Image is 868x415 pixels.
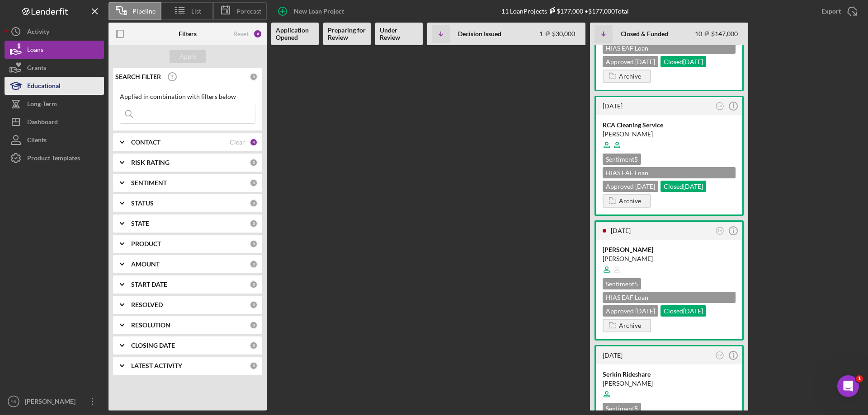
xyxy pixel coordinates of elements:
[10,399,16,404] text: SR
[603,121,736,130] div: RCA Cleaning Service
[717,104,722,107] text: BM
[539,30,575,37] div: 1 $30,000
[27,113,58,133] div: Dashboard
[603,292,736,303] div: HIAS EAF Loan Application_[US_STATE] $20,000
[5,41,104,59] button: Loans
[27,149,80,169] div: Product Templates
[603,278,641,289] div: Sentiment 5
[253,29,262,38] div: 4
[714,100,726,112] button: BM
[131,159,170,166] b: RISK RATING
[5,113,104,131] button: Dashboard
[717,229,722,232] text: BM
[547,7,583,15] div: $177,000
[131,179,167,187] b: SENTIMENT
[250,219,258,228] div: 0
[695,30,738,37] div: 10 $147,000
[856,375,863,382] span: 1
[170,50,206,63] button: Apply
[191,8,201,15] span: List
[250,138,258,146] div: 4
[603,379,736,388] div: [PERSON_NAME]
[603,305,658,317] div: Approved [DATE]
[594,220,744,340] a: [DATE]BM[PERSON_NAME][PERSON_NAME]Sentiment5HIAS EAF Loan Application_[US_STATE] $20,000Approved ...
[27,23,49,43] div: Activity
[27,131,47,151] div: Clients
[812,2,863,20] button: Export
[250,260,258,268] div: 0
[131,322,170,329] b: RESOLUTION
[603,245,736,254] div: [PERSON_NAME]
[603,181,658,192] div: Approved [DATE]
[250,301,258,309] div: 0
[271,2,353,20] button: New Loan Project
[714,350,726,362] button: BM
[115,73,161,80] b: SEARCH FILTER
[603,370,736,379] div: Serkin Rideshare
[5,77,104,95] button: Educational
[611,227,631,234] time: 2025-05-22 14:23
[603,254,736,263] div: [PERSON_NAME]
[603,154,641,165] div: Sentiment 5
[27,77,61,97] div: Educational
[250,199,258,207] div: 0
[619,194,641,208] div: Archive
[501,7,629,15] div: 11 Loan Projects • $177,000 Total
[131,281,167,288] b: START DATE
[714,225,726,237] button: BM
[5,59,104,77] a: Grants
[131,200,154,207] b: STATUS
[179,50,196,63] div: Apply
[594,96,744,216] a: [DATE]BMRCA Cleaning Service[PERSON_NAME]Sentiment5HIAS EAF Loan Application_[US_STATE] $15,000Ap...
[603,130,736,139] div: [PERSON_NAME]
[250,159,258,167] div: 0
[5,149,104,167] a: Product Templates
[5,131,104,149] button: Clients
[120,93,255,100] div: Applied in combination with filters below
[619,319,641,332] div: Archive
[603,351,623,359] time: 2024-10-30 16:38
[5,95,104,113] button: Long-Term
[131,261,160,268] b: AMOUNT
[250,341,258,350] div: 0
[458,30,501,37] b: Decision Issued
[294,2,344,20] div: New Loan Project
[237,8,261,15] span: Forecast
[603,167,736,178] div: HIAS EAF Loan Application_[US_STATE] $15,000
[179,30,197,37] b: Filters
[23,392,81,413] div: [PERSON_NAME]
[603,42,736,54] div: HIAS EAF Loan Application_[US_STATE] $2,000
[603,319,651,332] button: Archive
[603,403,641,414] div: Sentiment 5
[603,194,651,208] button: Archive
[5,392,104,410] button: SR[PERSON_NAME]
[131,220,149,227] b: STATE
[250,280,258,289] div: 0
[380,27,418,41] b: Under Review
[230,139,245,146] div: Clear
[328,27,366,41] b: Preparing for Review
[603,56,658,67] div: Approved [DATE]
[27,41,43,61] div: Loans
[837,375,859,397] iframe: Intercom live chat
[603,102,623,110] time: 2025-06-03 18:35
[131,301,163,308] b: RESOLVED
[276,27,314,41] b: Application Opened
[660,56,706,67] div: Closed [DATE]
[132,8,156,15] span: Pipeline
[660,181,706,192] div: Closed [DATE]
[250,240,258,248] div: 0
[131,362,182,369] b: LATEST ACTIVITY
[27,59,46,79] div: Grants
[621,30,668,37] b: Closed & Funded
[250,321,258,329] div: 0
[5,23,104,41] button: Activity
[619,70,641,83] div: Archive
[131,342,175,349] b: CLOSING DATE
